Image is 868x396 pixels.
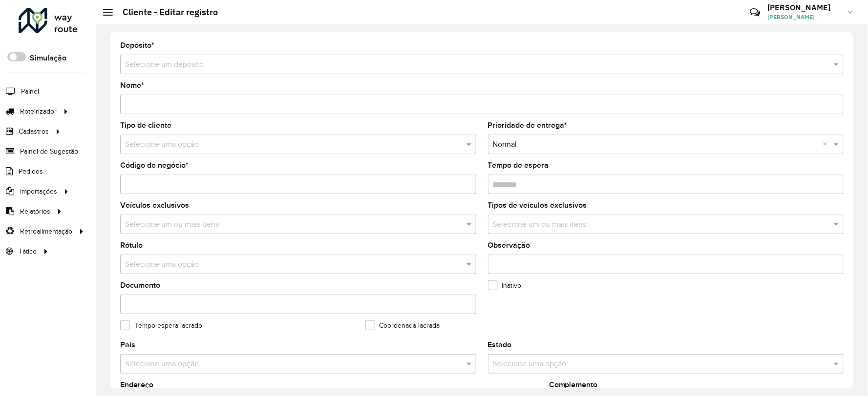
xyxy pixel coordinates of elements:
label: Depósito [120,40,154,51]
label: País [120,339,135,351]
label: Tempo de espera [488,159,549,171]
label: Tempo espera lacrado [120,320,202,331]
span: Painel [21,86,39,97]
span: [PERSON_NAME] [768,13,841,21]
label: Prioridade de entrega [488,119,568,131]
label: Estado [488,339,512,351]
a: Contato Rápido [744,2,765,23]
label: Tipo de cliente [120,119,171,131]
label: Tipos de veículos exclusivos [488,199,587,211]
span: Clear all [823,139,831,150]
label: Observação [488,239,530,251]
span: Importações [20,186,57,197]
span: Painel de Sugestão [20,146,78,157]
span: Retroalimentação [20,226,72,237]
label: Rótulo [120,239,143,251]
span: Roteirizador [20,106,57,117]
label: Inativo [488,280,522,291]
h2: Cliente - Editar registro [113,7,218,18]
span: Tático [19,246,37,257]
label: Endereço [120,379,153,391]
label: Documento [120,279,160,291]
label: Coordenada lacrada [365,320,440,331]
span: Pedidos [19,166,43,177]
label: Simulação [30,52,66,64]
label: Código de negócio [120,159,189,171]
span: Cadastros [19,126,49,137]
span: Relatórios [20,206,50,217]
label: Nome [120,79,144,91]
label: Veículos exclusivos [120,199,189,211]
h3: [PERSON_NAME] [768,3,841,12]
label: Complemento [549,379,598,391]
